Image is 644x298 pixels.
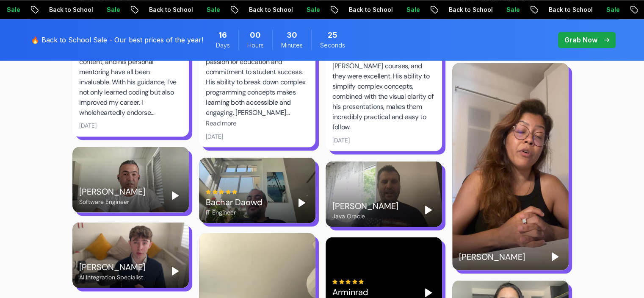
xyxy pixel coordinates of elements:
p: Sale [151,6,178,14]
p: Sale [51,6,78,14]
div: Software Engineer [79,197,145,206]
div: [PERSON_NAME] [332,200,398,212]
div: Arminrad [332,286,368,298]
span: Minutes [281,41,303,50]
p: Sale [351,6,378,14]
p: Sale [451,6,478,14]
span: Days [216,41,230,50]
p: Grab Now [564,35,597,45]
div: [PERSON_NAME] [79,185,145,197]
span: Hours [247,41,264,50]
div: I’ve already explored some of [PERSON_NAME] courses, and they were excellent. His ability to simp... [332,51,435,132]
div: [DATE] [79,121,97,130]
p: 🔥 Back to School Sale - Our best prices of the year! [31,35,203,45]
div: [PERSON_NAME] teaching style stood out to me. His ability to break down complex concepts, his ded... [79,16,182,118]
button: Play [295,196,309,209]
span: 0 Hours [250,29,261,41]
span: Seconds [320,41,345,50]
button: Play [169,189,182,202]
span: Read more [206,119,237,127]
button: Read more [206,118,237,128]
p: Back to School [393,6,451,14]
p: Back to School [193,6,251,14]
div: [DATE] [206,132,223,140]
div: IT Engineer [206,208,263,216]
button: Play [169,264,182,278]
p: Back to School [293,6,351,14]
span: 16 Days [218,29,227,41]
p: Back to School [493,6,551,14]
div: Bachar Daowd [206,196,263,208]
button: Play [422,203,435,217]
p: Back to School [94,6,151,14]
div: [PERSON_NAME] teaching approach stands out for its clarity and real-world applicability. What set... [206,16,309,118]
div: [PERSON_NAME] [459,251,525,262]
span: 30 Minutes [287,29,297,41]
div: Java Oracle [332,212,398,220]
div: AI Integration Specialist [79,273,145,281]
div: [PERSON_NAME] [79,261,145,273]
p: Sale [251,6,278,14]
span: 25 Seconds [328,29,337,41]
button: Play [548,250,562,263]
div: [DATE] [332,136,350,144]
p: Sale [551,6,578,14]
